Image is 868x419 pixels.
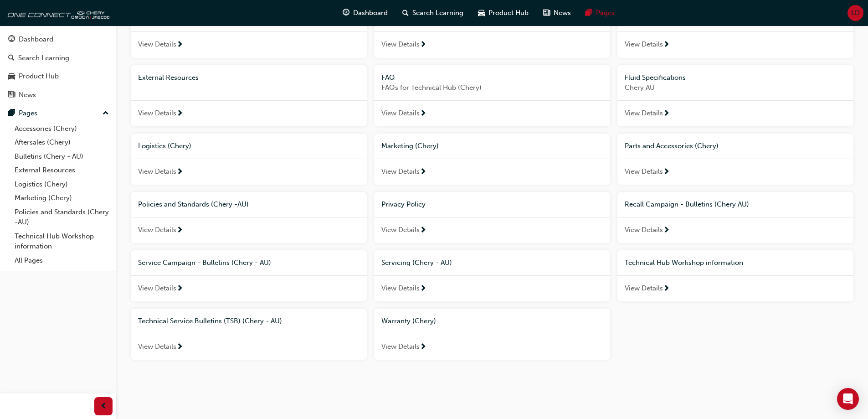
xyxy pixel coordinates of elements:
[138,225,176,235] span: View Details
[412,8,463,18] span: Search Learning
[374,65,610,127] a: FAQFAQs for Technical Hub (Chery)View Details
[176,168,183,176] span: next-icon
[617,7,853,58] a: Bulletins (Chery - AU)View Details
[4,87,113,103] a: News
[176,41,183,49] span: next-icon
[8,109,15,118] span: pages-icon
[625,283,663,294] span: View Details
[19,71,59,82] div: Product Hub
[8,54,15,62] span: search-icon
[381,39,420,50] span: View Details
[11,150,113,164] a: Bulletins (Chery - AU)
[578,4,622,22] a: pages-iconPages
[625,142,719,150] span: Parts and Accessories (Chery)
[138,283,176,294] span: View Details
[420,343,426,352] span: next-icon
[176,285,183,293] span: next-icon
[381,225,420,235] span: View Details
[381,73,395,82] span: FAQ
[625,200,749,208] span: Recall Campaign - Bulletins (Chery AU)
[8,72,15,81] span: car-icon
[138,259,271,267] span: Service Campaign - Bulletins (Chery - AU)
[381,166,420,177] span: View Details
[138,341,176,352] span: View Details
[617,65,853,127] a: Fluid SpecificationsChery AUView Details
[19,90,36,100] div: News
[663,285,670,293] span: next-icon
[4,105,113,122] button: Pages
[625,225,663,235] span: View Details
[381,108,420,119] span: View Details
[131,250,367,301] a: Service Campaign - Bulletins (Chery - AU)View Details
[176,110,183,118] span: next-icon
[11,229,113,253] a: Technical Hub Workshop information
[353,8,388,18] span: Dashboard
[586,7,592,19] span: pages-icon
[11,205,113,229] a: Policies and Standards (Chery -AU)
[625,83,846,93] span: Chery AU
[488,8,529,18] span: Product Hub
[381,317,436,325] span: Warranty (Chery)
[536,4,578,22] a: news-iconNews
[138,142,191,150] span: Logistics (Chery)
[663,41,670,49] span: next-icon
[131,192,367,243] a: Policies and Standards (Chery -AU)View Details
[478,7,485,19] span: car-icon
[176,343,183,352] span: next-icon
[402,7,409,19] span: search-icon
[11,177,113,191] a: Logistics (Chery)
[395,4,471,22] a: search-iconSearch Learning
[543,7,550,19] span: news-icon
[131,65,367,127] a: External ResourcesView Details
[5,4,109,22] img: oneconnect
[138,108,176,119] span: View Details
[625,108,663,119] span: View Details
[103,108,109,119] span: up-icon
[381,341,420,352] span: View Details
[138,200,249,208] span: Policies and Standards (Chery -AU)
[18,53,69,63] div: Search Learning
[131,7,367,58] a: Accessories (Chery)View Details
[176,227,183,235] span: next-icon
[617,192,853,243] a: Recall Campaign - Bulletins (Chery AU)View Details
[11,191,113,205] a: Marketing (Chery)
[625,39,663,50] span: View Details
[11,163,113,177] a: External Resources
[381,283,420,294] span: View Details
[554,8,571,18] span: News
[663,168,670,176] span: next-icon
[19,34,53,45] div: Dashboard
[420,227,426,235] span: next-icon
[8,91,15,99] span: news-icon
[11,253,113,268] a: All Pages
[131,134,367,185] a: Logistics (Chery)View Details
[420,41,426,49] span: next-icon
[19,108,37,119] div: Pages
[625,166,663,177] span: View Details
[625,73,686,82] span: Fluid Specifications
[837,388,859,410] div: Open Intercom Messenger
[4,50,113,67] a: Search Learning
[420,285,426,293] span: next-icon
[847,5,863,21] button: LD
[663,110,670,118] span: next-icon
[374,134,610,185] a: Marketing (Chery)View Details
[381,142,439,150] span: Marketing (Chery)
[374,250,610,301] a: Servicing (Chery - AU)View Details
[374,192,610,243] a: Privacy PolicyView Details
[4,31,113,48] a: Dashboard
[335,4,395,22] a: guage-iconDashboard
[11,135,113,150] a: Aftersales (Chery)
[138,39,176,50] span: View Details
[100,401,107,412] span: prev-icon
[138,317,282,325] span: Technical Service Bulletins (TSB) (Chery - AU)
[617,250,853,301] a: Technical Hub Workshop informationView Details
[8,36,15,44] span: guage-icon
[663,227,670,235] span: next-icon
[4,29,113,105] button: DashboardSearch LearningProduct HubNews
[381,83,603,93] span: FAQs for Technical Hub (Chery)
[471,4,536,22] a: car-iconProduct Hub
[851,8,860,18] span: LD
